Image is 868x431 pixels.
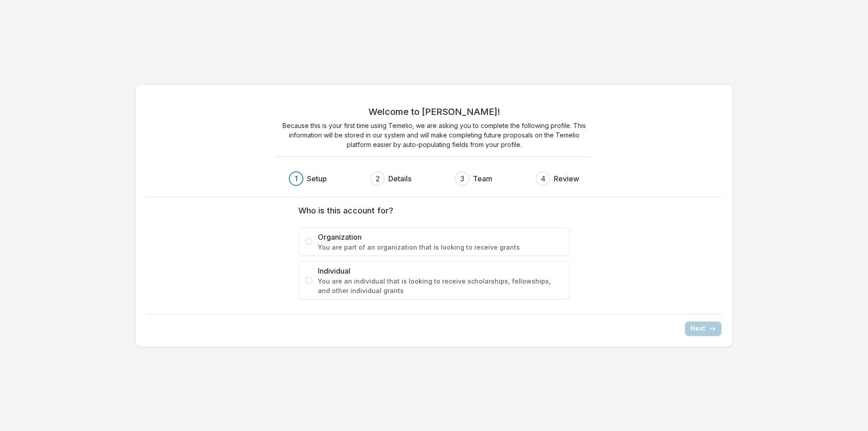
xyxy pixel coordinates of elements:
p: Because this is your first time using Temelio, we are asking you to complete the following profil... [276,121,592,149]
h3: Team [473,173,492,184]
button: Next [685,322,722,336]
label: Who is this account for? [298,204,564,217]
div: 2 [376,173,380,184]
h2: Welcome to [PERSON_NAME]! [368,106,500,117]
span: Organization [318,232,563,242]
div: 1 [295,173,298,184]
div: 3 [460,173,464,184]
span: You are part of an organization that is looking to receive grants [318,242,563,252]
div: Progress [289,171,579,186]
span: Individual [318,265,563,276]
h3: Setup [307,173,327,184]
h3: Details [388,173,411,184]
div: 4 [541,173,546,184]
span: You are an individual that is looking to receive scholarships, fellowships, and other individual ... [318,276,563,295]
h3: Review [554,173,579,184]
